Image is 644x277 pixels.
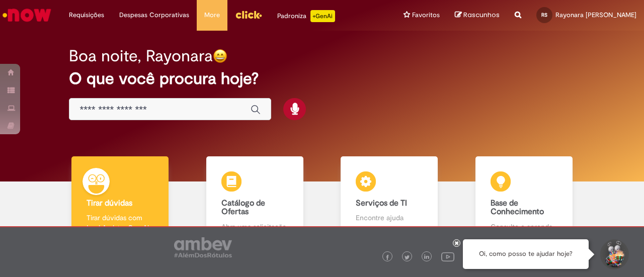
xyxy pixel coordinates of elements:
[188,156,323,243] a: Catálogo de Ofertas Abra uma solicitação
[457,156,592,243] a: Base de Conhecimento Consulte e aprenda
[405,255,410,260] img: logo_footer_twitter.png
[1,5,53,25] img: ServiceNow
[87,198,132,208] b: Tirar dúvidas
[69,70,575,87] h2: O que você procura hoje?
[424,254,429,260] img: logo_footer_linkedin.png
[277,10,335,22] div: Padroniza
[235,7,262,22] img: click_logo_yellow_360x200.png
[463,10,500,20] span: Rascunhos
[491,222,557,232] p: Consulte e aprenda
[69,10,104,20] span: Requisições
[204,10,220,20] span: More
[322,156,457,243] a: Serviços de TI Encontre ajuda
[356,198,407,208] b: Serviços de TI
[221,222,288,232] p: Abra uma solicitação
[213,49,227,63] img: happy-face.png
[599,239,629,269] button: Iniciar Conversa de Suporte
[87,213,153,233] p: Tirar dúvidas com Lupi Assist e Gen Ai
[310,10,335,22] p: +GenAi
[555,11,636,19] span: Rayonara [PERSON_NAME]
[412,10,440,20] span: Favoritos
[385,255,390,260] img: logo_footer_facebook.png
[441,250,454,263] img: logo_footer_youtube.png
[455,11,500,20] a: Rascunhos
[221,198,265,217] b: Catálogo de Ofertas
[69,47,213,65] h2: Boa noite, Rayonara
[119,10,189,20] span: Despesas Corporativas
[53,156,188,243] a: Tirar dúvidas Tirar dúvidas com Lupi Assist e Gen Ai
[541,12,547,18] span: RS
[491,198,544,217] b: Base de Conhecimento
[356,213,423,223] p: Encontre ajuda
[174,237,232,257] img: logo_footer_ambev_rotulo_gray.png
[463,239,589,269] div: Oi, como posso te ajudar hoje?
